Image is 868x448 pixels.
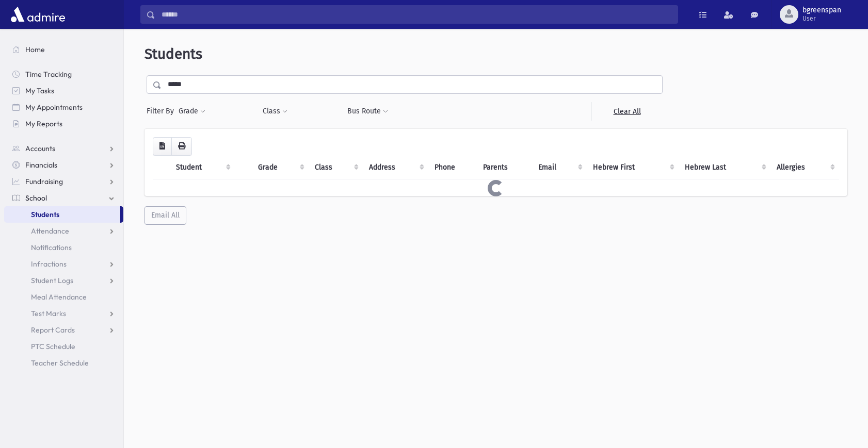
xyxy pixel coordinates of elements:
[347,102,389,121] button: Bus Route
[428,156,476,179] th: Phone
[31,342,75,351] span: PTC Schedule
[4,355,123,371] a: Teacher Schedule
[144,45,202,62] span: Students
[591,102,663,121] a: Clear All
[4,157,123,173] a: Financials
[532,156,587,179] th: Email
[25,144,55,153] span: Accounts
[31,292,87,302] span: Meal Attendance
[4,322,123,338] a: Report Cards
[4,289,123,305] a: Meal Attendance
[4,190,123,206] a: School
[25,86,54,95] span: My Tasks
[31,226,69,236] span: Attendance
[31,243,72,252] span: Notifications
[31,325,75,335] span: Report Cards
[587,156,679,179] th: Hebrew First
[4,66,123,82] a: Time Tracking
[770,156,839,179] th: Allergies
[4,173,123,190] a: Fundraising
[262,102,288,121] button: Class
[252,156,309,179] th: Grade
[4,206,120,223] a: Students
[155,5,678,24] input: Search
[25,160,57,170] span: Financials
[4,338,123,355] a: PTC Schedule
[4,140,123,157] a: Accounts
[25,119,62,128] span: My Reports
[31,259,67,269] span: Infractions
[4,305,123,322] a: Test Marks
[477,156,532,179] th: Parents
[170,156,235,179] th: Student
[802,14,841,23] span: User
[178,102,206,121] button: Grade
[363,156,429,179] th: Address
[4,82,123,99] a: My Tasks
[171,137,192,156] button: Print
[153,137,172,156] button: CSV
[31,309,66,318] span: Test Marks
[25,193,47,203] span: School
[4,239,123,256] a: Notifications
[144,206,186,225] button: Email All
[147,106,178,117] span: Filter By
[25,103,83,112] span: My Appointments
[309,156,362,179] th: Class
[4,272,123,289] a: Student Logs
[25,177,63,186] span: Fundraising
[31,358,89,368] span: Teacher Schedule
[802,6,841,14] span: bgreenspan
[31,210,59,219] span: Students
[4,223,123,239] a: Attendance
[4,41,123,58] a: Home
[679,156,770,179] th: Hebrew Last
[31,276,73,285] span: Student Logs
[4,115,123,132] a: My Reports
[4,99,123,115] a: My Appointments
[25,45,45,54] span: Home
[4,256,123,272] a: Infractions
[25,70,72,79] span: Time Tracking
[8,4,68,25] img: AdmirePro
